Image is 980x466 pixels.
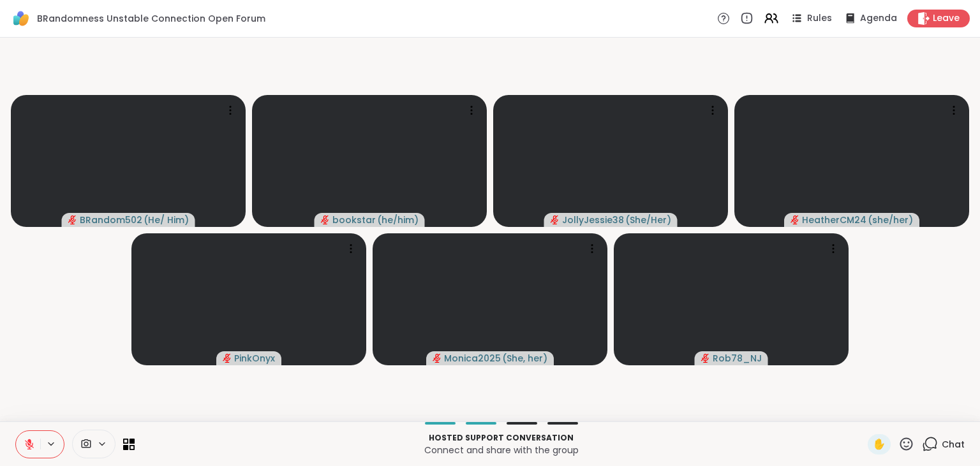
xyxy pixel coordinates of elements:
[625,214,671,226] span: ( She/Her )
[142,444,860,456] p: Connect and share with the group
[802,214,866,226] span: HeatherCM24
[10,8,32,29] img: ShareWell Logomark
[791,215,799,224] span: audio-muted
[942,438,965,451] span: Chat
[551,215,560,224] span: audio-muted
[868,214,913,226] span: ( she/her )
[433,354,442,363] span: audio-muted
[332,214,376,226] span: bookstar
[144,214,189,226] span: ( He/ Him )
[701,354,710,363] span: audio-muted
[860,12,897,25] span: Agenda
[37,12,265,25] span: BRandomness Unstable Connection Open Forum
[80,214,142,226] span: BRandom502
[502,352,547,365] span: ( She, her )
[444,352,501,365] span: Monica2025
[713,352,762,365] span: Rob78_NJ
[321,215,330,224] span: audio-muted
[142,432,860,444] p: Hosted support conversation
[933,12,960,25] span: Leave
[68,215,77,224] span: audio-muted
[873,437,886,452] span: ✋
[377,214,419,226] span: ( he/him )
[234,352,275,365] span: PinkOnyx
[562,214,624,226] span: JollyJessie38
[807,12,832,25] span: Rules
[223,354,232,363] span: audio-muted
